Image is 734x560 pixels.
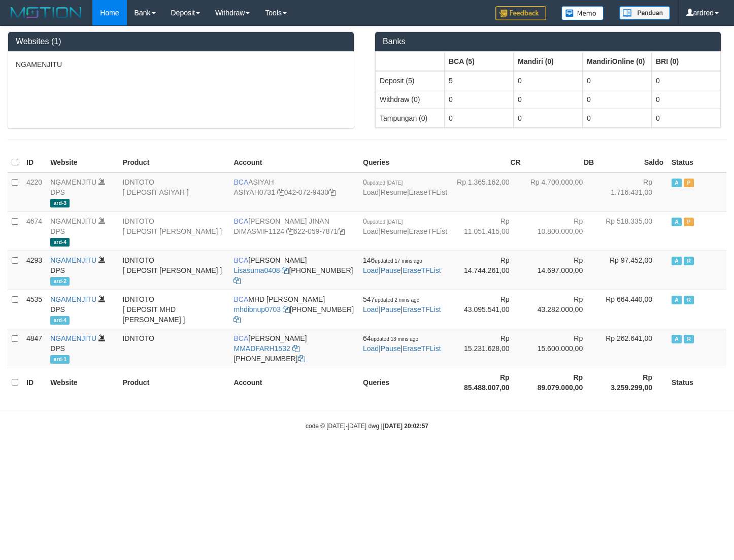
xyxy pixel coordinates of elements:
td: Rp 518.335,00 [598,212,668,251]
a: Copy 8692565770 to clipboard [298,355,305,363]
span: ard-3 [50,199,70,207]
span: 146 [363,256,422,264]
a: Copy 0420729430 to clipboard [328,188,336,196]
td: 0 [514,90,583,109]
span: BCA [233,256,248,264]
a: Load [363,227,379,235]
td: 0 [583,90,652,109]
td: Withdraw (0) [376,90,445,109]
span: Active [672,218,682,226]
span: updated 17 mins ago [375,258,422,264]
span: Active [672,257,682,265]
span: updated 2 mins ago [375,297,419,303]
a: Pause [381,305,401,313]
th: Website [46,153,118,172]
span: | | [363,334,441,353]
span: updated 13 mins ago [371,336,418,342]
img: MOTION_logo.png [8,5,85,20]
th: ID [22,368,46,397]
a: Copy mhdibnup0703 to clipboard [283,305,290,313]
span: 547 [363,295,419,303]
td: [PERSON_NAME] JINAN 622-059-7871 [229,212,359,251]
td: 0 [583,109,652,127]
td: 0 [514,109,583,127]
td: 0 [652,90,721,109]
span: Paused [684,218,694,226]
td: Tampungan (0) [376,109,445,127]
td: 0 [445,90,514,109]
a: Resume [381,227,407,235]
a: mhdibnup0703 [233,305,281,313]
td: MHD [PERSON_NAME] [PHONE_NUMBER] [229,290,359,329]
th: Queries [359,368,451,397]
a: DIMASMIF1124 [233,227,284,235]
a: EraseTFList [403,344,441,353]
span: Running [684,335,694,343]
a: NGAMENJITU [50,217,96,225]
td: Rp 1.716.431,00 [598,172,668,212]
td: Rp 97.452,00 [598,251,668,290]
span: 0 [363,178,403,186]
a: NGAMENJITU [50,295,96,303]
span: updated [DATE] [367,180,403,186]
th: DB [525,153,598,172]
img: Button%20Memo.svg [561,6,604,20]
span: BCA [233,178,248,186]
span: | | [363,256,441,274]
td: Rp 15.600.000,00 [525,329,598,368]
td: 4847 [22,329,46,368]
a: Pause [381,344,401,353]
td: 0 [514,71,583,90]
td: DPS [46,212,118,251]
img: Feedback.jpg [495,6,546,20]
a: Lisasuma0408 [233,266,280,274]
td: Rp 15.231.628,00 [451,329,525,368]
td: DPS [46,172,118,212]
a: MMADFARH1532 [233,344,290,353]
span: Running [684,257,694,265]
td: 0 [652,71,721,90]
a: Copy Lisasuma0408 to clipboard [282,266,289,274]
span: ard-4 [50,238,70,247]
td: IDNTOTO [ DEPOSIT [PERSON_NAME] ] [118,212,229,251]
a: ASIYAH0731 [233,188,275,196]
a: Pause [381,266,401,274]
th: Group: activate to sort column ascending [583,52,652,71]
a: EraseTFList [403,266,441,274]
td: 4293 [22,251,46,290]
h3: Banks [383,37,713,46]
a: Copy 6127021742 to clipboard [233,316,241,324]
td: IDNTOTO [118,329,229,368]
a: Load [363,188,379,196]
td: Rp 4.700.000,00 [525,172,598,212]
a: Copy 6127014479 to clipboard [233,276,241,285]
td: Rp 11.051.415,00 [451,212,525,251]
td: 4674 [22,212,46,251]
th: Account [229,153,359,172]
span: ard-4 [50,316,70,325]
span: BCA [233,334,248,342]
td: 0 [583,71,652,90]
th: Rp 89.079.000,00 [525,368,598,397]
th: Rp 3.259.299,00 [598,368,668,397]
span: Paused [684,179,694,187]
th: Group: activate to sort column ascending [652,52,721,71]
a: EraseTFList [403,305,441,313]
td: Rp 262.641,00 [598,329,668,368]
th: Product [118,153,229,172]
span: ard-1 [50,355,70,364]
td: 0 [445,109,514,127]
a: NGAMENJITU [50,178,96,186]
td: [PERSON_NAME] [PHONE_NUMBER] [229,251,359,290]
span: BCA [233,217,248,225]
th: Queries [359,153,451,172]
span: Active [672,296,682,304]
a: EraseTFList [409,227,447,235]
td: Rp 14.744.261,00 [451,251,525,290]
th: Group: activate to sort column ascending [376,52,445,71]
td: DPS [46,329,118,368]
td: 4535 [22,290,46,329]
td: 5 [445,71,514,90]
img: panduan.png [619,6,670,20]
p: NGAMENJITU [16,59,346,69]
